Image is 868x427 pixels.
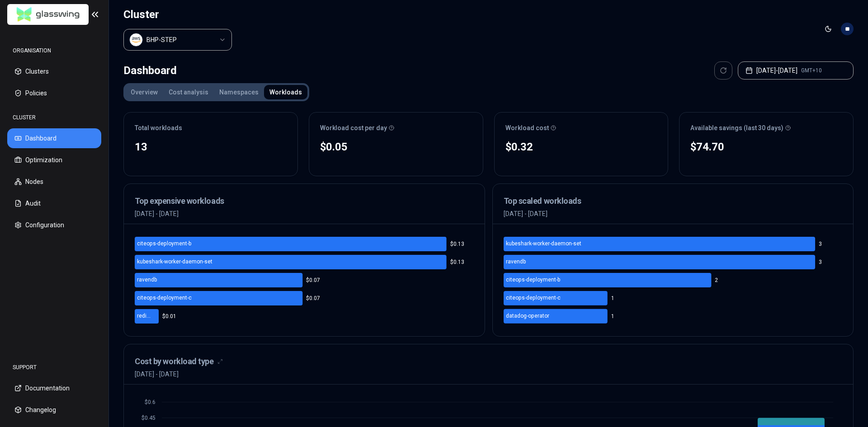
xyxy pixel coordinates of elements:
div: SUPPORT [7,358,101,376]
h3: Top scaled workloads [504,195,843,207]
div: Workload cost [505,123,657,132]
div: $0.32 [505,140,657,154]
button: Changelog [7,400,101,420]
img: aws [132,35,141,44]
div: BHP-STEP [146,35,177,44]
div: Workload cost per day [320,123,472,132]
div: Dashboard [123,61,177,80]
button: Policies [7,83,101,103]
img: GlassWing [13,4,83,25]
button: Namespaces [214,85,264,99]
div: Available savings (last 30 days) [690,123,842,132]
button: Cost analysis [163,85,214,99]
button: [DATE]-[DATE]GMT+10 [738,61,854,80]
tspan: $0.6 [145,399,156,405]
button: Select a value [123,29,232,51]
button: Overview [125,85,163,99]
button: Nodes [7,172,101,192]
div: $0.05 [320,140,472,154]
button: Workloads [264,85,307,99]
p: [DATE] - [DATE] [135,209,474,218]
h3: Top expensive workloads [135,195,474,207]
button: Audit [7,193,101,213]
button: Clusters [7,61,101,81]
button: Dashboard [7,128,101,148]
h3: Cost by workload type [135,355,214,368]
div: 13 [135,140,287,154]
h1: Cluster [123,7,232,22]
div: ORGANISATION [7,42,101,60]
div: $74.70 [690,140,842,154]
tspan: $0.45 [142,415,156,421]
span: GMT+10 [801,67,822,74]
button: Configuration [7,215,101,235]
button: Optimization [7,150,101,170]
div: Total workloads [135,123,287,132]
div: CLUSTER [7,108,101,127]
span: [DATE] - [DATE] [135,370,223,379]
p: [DATE] - [DATE] [504,209,843,218]
button: Documentation [7,378,101,398]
